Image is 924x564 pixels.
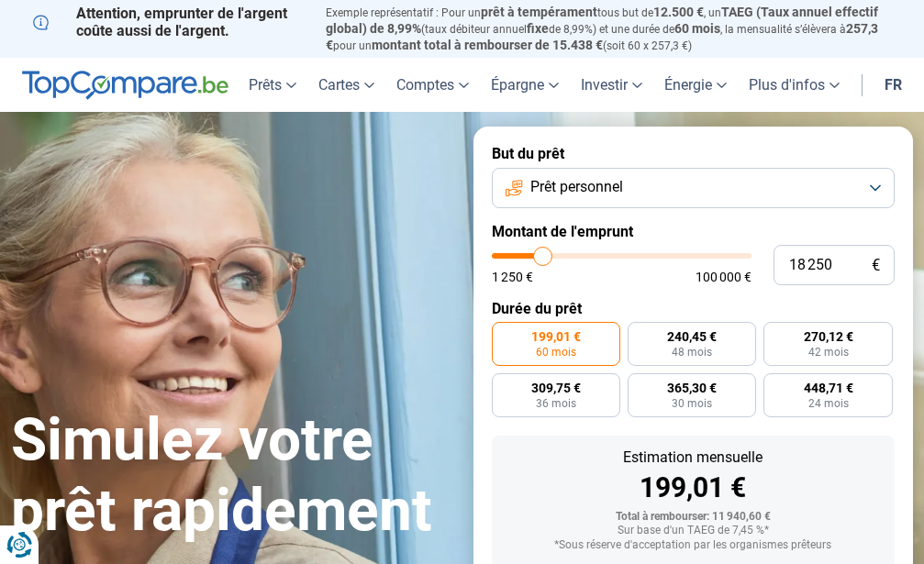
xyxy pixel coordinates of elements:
[507,511,881,524] div: Total à rembourser: 11 940,60 €
[696,271,751,283] span: 100 000 €
[492,271,533,283] span: 1 250 €
[481,5,597,19] span: prêt à tempérament
[804,382,853,394] span: 448,71 €
[527,21,549,36] span: fixe
[536,347,576,358] span: 60 mois
[372,38,603,52] span: montant total à rembourser de 15.438 €
[507,474,881,502] div: 199,01 €
[530,177,623,197] span: Prêt personnel
[874,58,913,112] a: fr
[536,398,576,409] span: 36 mois
[570,58,653,112] a: Investir
[804,330,853,343] span: 270,12 €
[326,5,878,36] span: TAEG (Taux annuel effectif global) de 8,99%
[22,71,228,100] img: TopCompare
[672,398,712,409] span: 30 mois
[326,21,878,52] span: 257,3 €
[11,405,451,547] h1: Simulez votre prêt rapidement
[326,5,891,53] p: Exemple représentatif : Pour un tous but de , un (taux débiteur annuel de 8,99%) et une durée de ...
[674,21,720,36] span: 60 mois
[307,58,385,112] a: Cartes
[531,330,581,343] span: 199,01 €
[492,300,896,317] label: Durée du prêt
[492,223,896,240] label: Montant de l'emprunt
[653,5,704,19] span: 12.500 €
[492,145,896,162] label: But du prêt
[672,347,712,358] span: 48 mois
[507,525,881,537] div: Sur base d'un TAEG de 7,45 %*
[738,58,851,112] a: Plus d'infos
[238,58,307,112] a: Prêts
[653,58,738,112] a: Énergie
[33,5,305,39] p: Attention, emprunter de l'argent coûte aussi de l'argent.
[667,382,717,394] span: 365,30 €
[808,398,849,409] span: 24 mois
[385,58,480,112] a: Comptes
[492,168,896,208] button: Prêt personnel
[667,330,717,343] span: 240,45 €
[507,539,881,552] div: *Sous réserve d'acceptation par les organismes prêteurs
[531,382,581,394] span: 309,75 €
[480,58,570,112] a: Épargne
[507,450,881,465] div: Estimation mensuelle
[872,258,880,273] span: €
[808,347,849,358] span: 42 mois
